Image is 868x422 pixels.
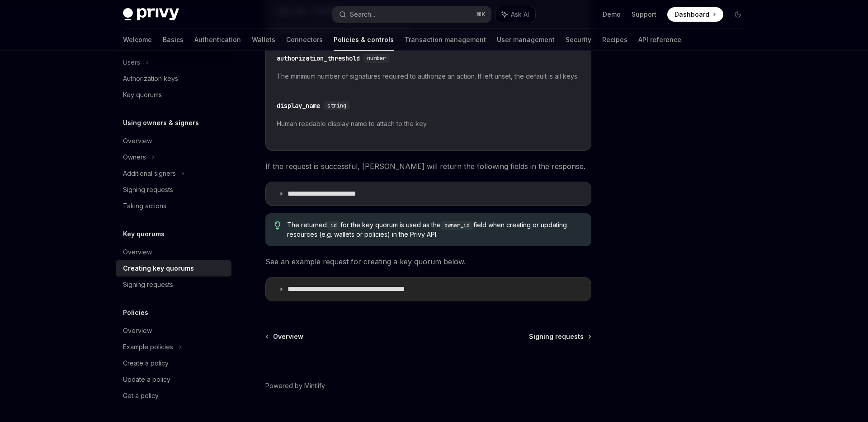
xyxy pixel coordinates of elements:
a: Overview [116,323,231,339]
div: Search... [350,9,375,20]
span: ⌘ K [476,11,486,18]
span: Signing requests [529,332,584,341]
a: Policies & controls [334,29,394,51]
a: Wallets [252,29,275,51]
a: Create a policy [116,355,231,371]
span: The returned for the key quorum is used as the field when creating or updating resources (e.g. wa... [287,220,582,239]
div: Overview [123,325,152,336]
a: Support [632,10,656,19]
a: Signing requests [116,182,231,198]
div: Owners [123,152,146,163]
div: Get a policy [123,390,159,401]
a: Dashboard [667,7,723,22]
h5: Policies [123,307,148,318]
div: Additional signers [123,168,176,179]
div: authorization_threshold [277,54,360,63]
a: Powered by Mintlify [265,381,325,390]
div: Create a policy [123,358,169,369]
span: number [367,55,386,62]
div: display_name [277,101,320,110]
a: API reference [638,29,681,51]
div: Taking actions [123,201,166,211]
div: Example policies [123,342,173,352]
a: Authentication [194,29,241,51]
button: Ask AI [495,6,535,23]
a: Basics [163,29,184,51]
img: dark logo [123,8,179,21]
div: Signing requests [123,184,173,195]
a: Transaction management [405,29,486,51]
div: Authorization keys [123,73,178,84]
div: Signing requests [123,279,173,290]
svg: Tip [274,221,281,230]
a: Overview [116,133,231,149]
a: Update a policy [116,371,231,388]
a: Recipes [602,29,627,51]
a: Security [566,29,591,51]
a: Welcome [123,29,152,51]
div: Creating key quorums [123,263,194,274]
code: id [327,221,340,230]
a: Demo [603,10,621,19]
h5: Using owners & signers [123,117,199,128]
a: Connectors [286,29,323,51]
a: Taking actions [116,198,231,214]
span: string [327,102,346,109]
div: Overview [123,136,152,146]
div: Overview [123,247,152,258]
a: Get a policy [116,388,231,404]
a: Signing requests [116,277,231,293]
span: Overview [273,332,303,341]
span: See an example request for creating a key quorum below. [265,255,591,268]
div: Update a policy [123,374,170,385]
span: Human readable display name to attach to the key. [277,118,580,129]
div: Key quorums [123,89,162,100]
button: Search...⌘K [333,6,491,23]
button: Toggle dark mode [731,7,745,22]
a: Authorization keys [116,70,231,87]
a: Overview [266,332,303,341]
a: Creating key quorums [116,260,231,277]
code: owner_id [441,221,473,230]
a: Signing requests [529,332,590,341]
span: Dashboard [675,10,709,19]
a: Key quorums [116,87,231,103]
span: The minimum number of signatures required to authorize an action. If left unset, the default is a... [277,71,580,82]
span: Ask AI [511,10,529,19]
h5: Key quorums [123,229,165,239]
span: If the request is successful, [PERSON_NAME] will return the following fields in the response. [265,160,591,173]
a: User management [497,29,555,51]
a: Overview [116,244,231,260]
